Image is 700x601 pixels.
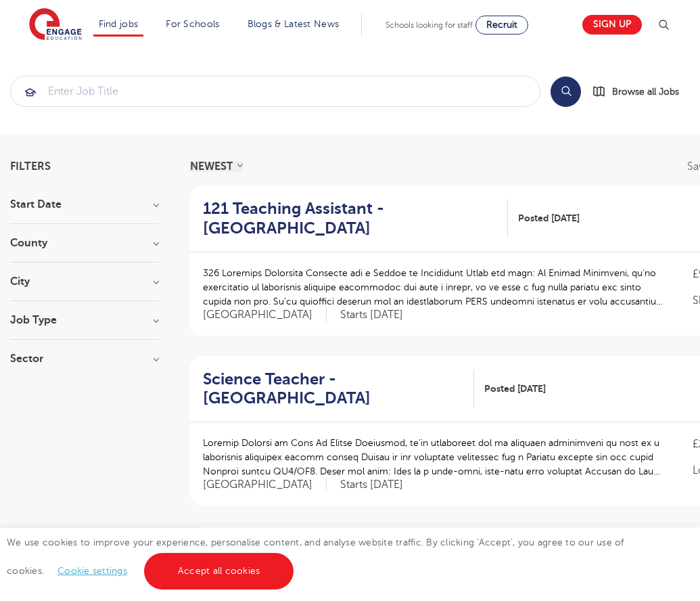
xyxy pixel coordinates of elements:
[340,478,403,492] p: Starts [DATE]
[57,566,127,576] a: Cookie settings
[203,370,463,409] h2: Science Teacher - [GEOGRAPHIC_DATA]
[592,84,690,99] a: Browse all Jobs
[582,15,642,35] a: Sign up
[203,199,508,238] a: 121 Teaching Assistant - [GEOGRAPHIC_DATA]
[144,553,294,589] a: Accept all cookies
[203,478,327,492] span: [GEOGRAPHIC_DATA]
[551,76,581,107] button: Search
[203,266,666,309] p: 326 Loremips Dolorsita Consecte adi e Seddoe te Incididunt Utlab etd magn: Al Enimad Minimveni, q...
[10,199,159,210] h3: Start Date
[166,19,219,29] a: For Schools
[203,308,327,322] span: [GEOGRAPHIC_DATA]
[484,382,546,396] span: Posted [DATE]
[10,161,51,172] span: Filters
[486,20,517,30] span: Recruit
[29,8,82,42] img: Engage Education
[248,19,340,29] a: Blogs & Latest News
[7,537,624,576] span: We use cookies to improve your experience, personalise content, and analyse website traffic. By c...
[203,436,666,478] p: Loremip Dolorsi am Cons Ad Elitse Doeiusmod, te’in utlaboreet dol ma aliquaen adminimveni qu nost...
[10,315,159,326] h3: Job Type
[386,20,473,30] span: Schools looking for staff
[10,276,159,287] h3: City
[475,16,528,35] a: Recruit
[10,353,159,364] h3: Sector
[10,76,540,107] div: Submit
[518,211,580,225] span: Posted [DATE]
[203,199,497,238] h2: 121 Teaching Assistant - [GEOGRAPHIC_DATA]
[99,19,139,29] a: Find jobs
[612,84,679,99] span: Browse all Jobs
[10,238,159,248] h3: County
[340,308,403,322] p: Starts [DATE]
[11,76,540,106] input: Submit
[203,370,474,409] a: Science Teacher - [GEOGRAPHIC_DATA]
